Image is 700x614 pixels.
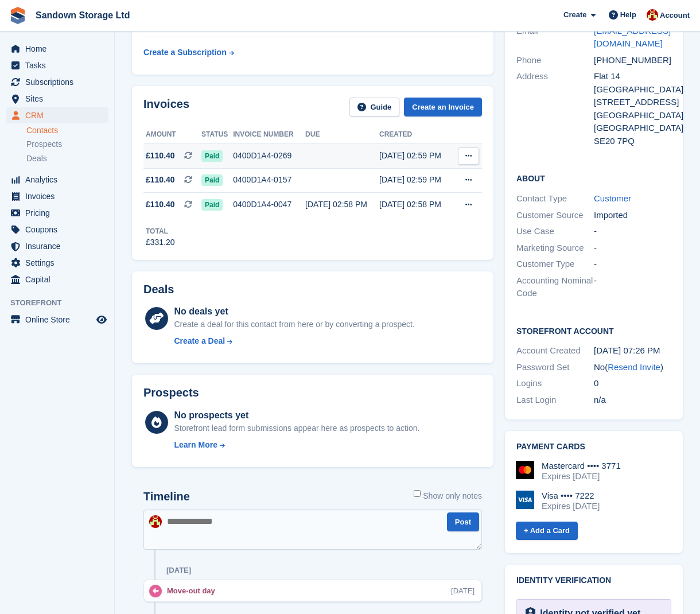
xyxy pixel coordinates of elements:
div: Accounting Nominal Code [516,274,594,300]
div: Create a Subscription [143,46,227,59]
span: Storefront [10,297,114,309]
th: Amount [143,126,201,144]
span: Online Store [25,312,94,328]
a: menu [6,41,108,57]
a: Deals [26,153,108,165]
h2: Timeline [143,490,190,503]
a: + Add a Card [516,522,578,541]
div: - [594,225,671,238]
a: Create an Invoice [404,98,482,116]
div: [DATE] 02:59 PM [379,174,453,186]
div: Expires [DATE] [542,501,600,511]
span: Pricing [25,205,94,221]
span: Help [620,9,636,21]
div: Last Login [516,394,594,407]
div: Move-out day [167,585,221,596]
span: Analytics [25,172,94,188]
span: Coupons [25,221,94,238]
div: Expires [DATE] [542,471,621,481]
a: Create a Deal [174,335,414,347]
span: £110.40 [146,150,175,162]
span: Paid [201,199,223,211]
div: Visa •••• 7222 [542,491,600,501]
th: Invoice number [233,126,305,144]
a: menu [6,188,108,204]
div: SE20 7PQ [594,135,671,148]
span: £110.40 [146,199,175,211]
div: Marketing Source [516,242,594,255]
div: Imported [594,209,671,222]
a: Contacts [26,125,108,136]
a: Sandown Storage Ltd [31,6,134,25]
a: menu [6,107,108,123]
span: Paid [201,174,223,186]
div: Phone [516,54,594,67]
span: Capital [25,271,94,287]
div: No [594,361,671,374]
input: Show only notes [414,490,421,497]
a: Prospects [26,138,108,150]
div: Password Set [516,361,594,374]
span: Insurance [25,238,94,254]
div: - [594,274,671,300]
h2: About [516,172,671,184]
th: Status [201,126,233,144]
th: Due [305,126,379,144]
a: menu [6,205,108,221]
div: Flat 14 [GEOGRAPHIC_DATA] [594,70,671,96]
a: menu [6,172,108,188]
span: Home [25,41,94,57]
div: 0400D1A4-0157 [233,174,305,186]
h2: Invoices [143,98,189,116]
span: CRM [25,107,94,123]
a: Create a Subscription [143,42,234,63]
a: Customer [594,193,631,203]
h2: Prospects [143,386,199,399]
div: Email [516,25,594,50]
h2: Deals [143,283,174,296]
div: Customer Source [516,209,594,222]
div: Account Created [516,344,594,357]
span: Tasks [25,57,94,73]
span: Invoices [25,188,94,204]
div: Total [146,226,175,236]
div: - [594,258,671,271]
img: Visa Logo [516,491,534,509]
img: Jessica Durrant [647,9,658,21]
a: menu [6,255,108,271]
th: Created [379,126,453,144]
div: [DATE] 02:59 PM [379,150,453,162]
div: [DATE] [166,566,191,575]
span: Subscriptions [25,74,94,90]
div: 0 [594,377,671,390]
div: [GEOGRAPHIC_DATA] [594,122,671,135]
img: stora-icon-8386f47178a22dfd0bd8f6a31ec36ba5ce8667c1dd55bd0f319d3a0aa187defe.svg [9,7,26,24]
a: Guide [349,98,400,116]
span: Paid [201,150,223,162]
div: [DATE] 07:26 PM [594,344,671,357]
a: menu [6,91,108,107]
span: £110.40 [146,174,175,186]
span: ( ) [605,362,663,372]
a: menu [6,57,108,73]
h2: Storefront Account [516,325,671,336]
h2: Payment cards [516,442,671,452]
div: 0400D1A4-0269 [233,150,305,162]
span: Prospects [26,139,62,150]
span: Account [660,10,690,21]
div: Create a deal for this contact from here or by converting a prospect. [174,318,414,331]
img: Mastercard Logo [516,461,534,479]
div: Logins [516,377,594,390]
a: menu [6,271,108,287]
div: [DATE] 02:58 PM [379,199,453,211]
div: Create a Deal [174,335,225,347]
div: 0400D1A4-0047 [233,199,305,211]
div: [GEOGRAPHIC_DATA] [594,109,671,122]
div: Mastercard •••• 3771 [542,461,621,471]
div: No prospects yet [174,409,419,422]
div: [STREET_ADDRESS] [594,96,671,109]
button: Post [447,512,479,531]
span: Create [563,9,586,21]
div: [DATE] 02:58 PM [305,199,379,211]
a: menu [6,238,108,254]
